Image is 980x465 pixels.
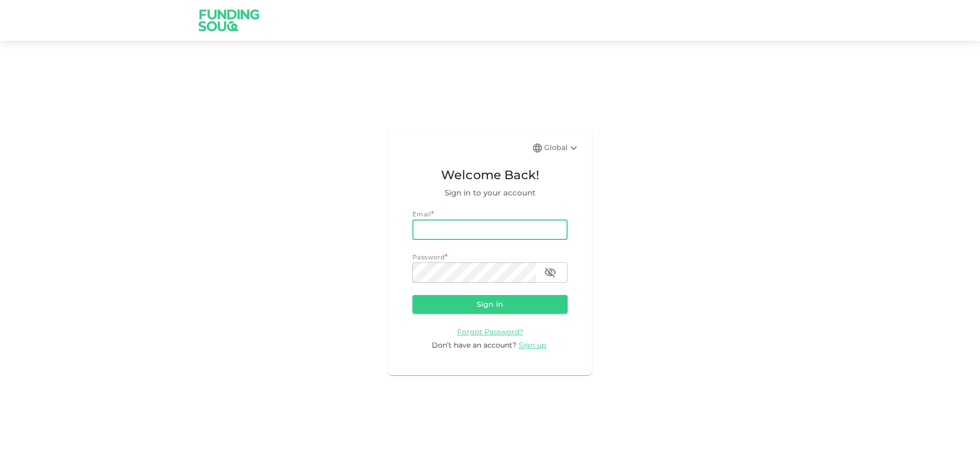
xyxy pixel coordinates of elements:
span: Sign in to your account [412,187,568,199]
span: Sign up [519,340,546,350]
span: Don’t have an account? [432,340,517,350]
span: Forgot Password? [457,327,523,336]
input: email [412,219,568,240]
span: Welcome Back! [412,165,568,185]
a: Forgot Password? [457,327,523,336]
span: Password [412,253,445,261]
div: Global [544,142,580,154]
button: Sign in [412,295,568,313]
span: Email [412,210,431,218]
input: password [412,262,536,283]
